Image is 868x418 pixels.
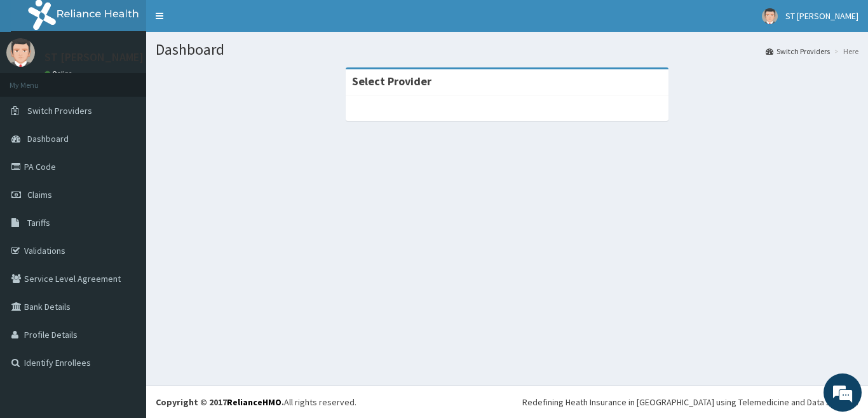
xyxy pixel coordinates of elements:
span: Tariffs [27,217,50,228]
a: Switch Providers [766,46,830,57]
strong: Select Provider [352,74,431,88]
a: Online [44,69,75,78]
strong: Copyright © 2017 . [156,396,284,408]
footer: All rights reserved. [146,386,868,418]
span: ST [PERSON_NAME] [785,10,858,22]
span: Claims [27,189,52,200]
li: Here [831,46,858,57]
img: User Image [762,8,778,24]
span: Switch Providers [27,105,92,116]
div: Redefining Heath Insurance in [GEOGRAPHIC_DATA] using Telemedicine and Data Science! [522,396,858,408]
img: User Image [6,38,35,67]
p: ST [PERSON_NAME] [44,52,144,63]
h1: Dashboard [156,41,858,58]
span: Dashboard [27,133,69,144]
a: RelianceHMO [227,396,281,408]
